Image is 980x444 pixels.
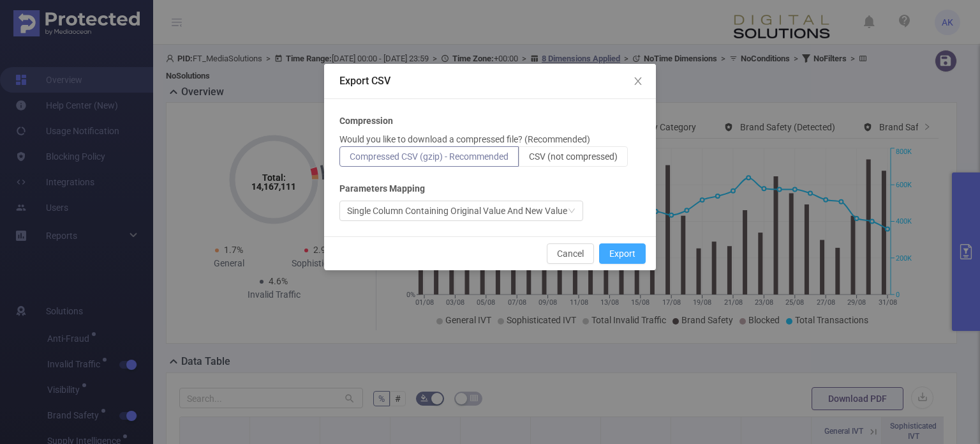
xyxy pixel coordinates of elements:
b: Compression [339,114,393,128]
p: Would you like to download a compressed file? (Recommended) [339,133,590,146]
button: Close [620,64,656,100]
span: CSV (not compressed) [529,151,618,162]
div: Single Column Containing Original Value And New Value [347,201,567,220]
span: Compressed CSV (gzip) - Recommended [350,151,509,162]
button: Cancel [547,243,594,264]
button: Export [599,243,646,264]
i: icon: close [633,76,643,86]
div: Export CSV [339,74,641,88]
b: Parameters Mapping [339,182,425,195]
i: icon: down [568,207,575,216]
